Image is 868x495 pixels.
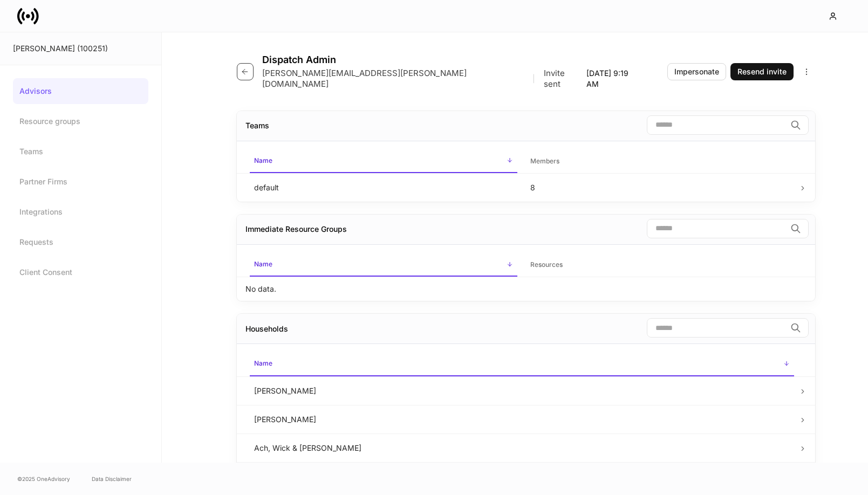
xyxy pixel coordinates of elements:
[250,353,794,376] span: Name
[730,63,794,80] button: Resend invite
[532,73,535,84] p: |
[737,66,787,77] div: Resend invite
[245,120,269,131] div: Teams
[13,199,148,225] a: Integrations
[245,224,347,235] div: Immediate Resource Groups
[667,63,726,80] button: Impersonate
[245,434,798,462] td: Ach, Wick & [PERSON_NAME]
[254,259,272,269] h6: Name
[245,173,522,202] td: default
[92,475,132,483] a: Data Disclaimer
[13,43,148,54] div: [PERSON_NAME] (100251)
[245,405,798,434] td: [PERSON_NAME]
[254,155,272,166] h6: Name
[526,150,794,173] span: Members
[13,259,148,285] a: Client Consent
[530,259,563,270] h6: Resources
[245,462,798,491] td: [PERSON_NAME]
[254,358,272,368] h6: Name
[13,139,148,164] a: Teams
[13,229,148,255] a: Requests
[262,54,641,66] h4: Dispatch Admin
[250,150,518,173] span: Name
[674,66,719,77] div: Impersonate
[13,169,148,195] a: Partner Firms
[250,253,518,277] span: Name
[544,68,582,90] p: Invite sent
[522,173,798,202] td: 8
[13,108,148,134] a: Resource groups
[526,254,794,276] span: Resources
[245,284,276,294] p: No data.
[13,78,148,104] a: Advisors
[245,324,288,334] div: Households
[245,376,798,405] td: [PERSON_NAME]
[530,156,559,166] h6: Members
[586,68,641,90] p: [DATE] 9:19 AM
[262,68,524,90] p: [PERSON_NAME][EMAIL_ADDRESS][PERSON_NAME][DOMAIN_NAME]
[17,475,70,483] span: © 2025 OneAdvisory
